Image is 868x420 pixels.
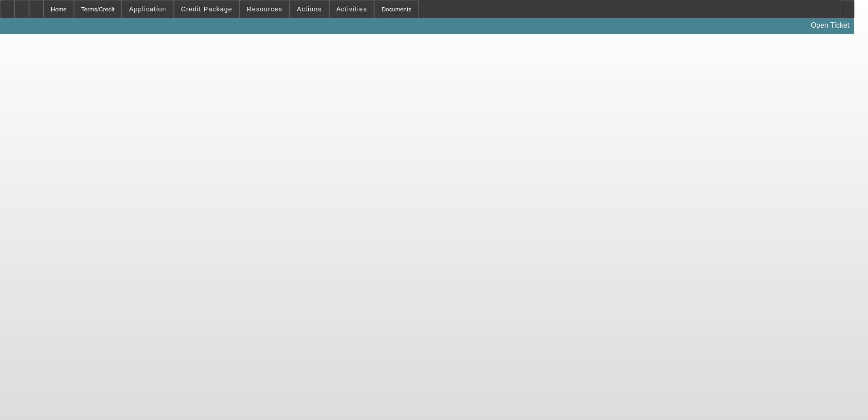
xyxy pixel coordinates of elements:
span: Credit Package [181,5,232,13]
button: Resources [240,0,289,18]
a: Open Ticket [807,18,853,33]
span: Resources [247,5,282,13]
span: Activities [336,5,367,13]
button: Activities [330,0,374,18]
button: Actions [290,0,329,18]
button: Application [122,0,173,18]
span: Application [129,5,166,13]
span: Actions [297,5,322,13]
button: Credit Package [174,0,239,18]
